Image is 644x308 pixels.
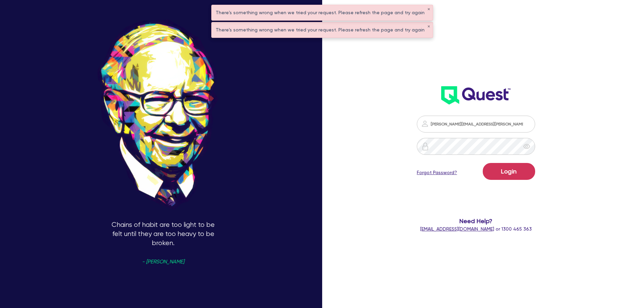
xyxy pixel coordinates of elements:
[421,142,429,150] img: icon-password
[212,5,433,20] div: There's something wrong when we tried your request. Please refresh the page and try again
[420,226,532,232] span: or 1300 465 363
[427,25,430,28] button: ✕
[441,86,510,104] img: wH2k97JdezQIQAAAABJRU5ErkJggg==
[390,216,563,226] span: Need Help?
[417,116,535,133] input: Email address
[212,22,433,38] div: There's something wrong when we tried your request. Please refresh the page and try again
[142,259,184,264] span: - [PERSON_NAME]
[427,8,430,11] button: ✕
[483,163,535,180] button: Login
[420,226,494,232] a: [EMAIL_ADDRESS][DOMAIN_NAME]
[523,143,530,150] span: eye
[421,120,429,128] img: icon-password
[417,169,457,176] a: Forgot Password?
